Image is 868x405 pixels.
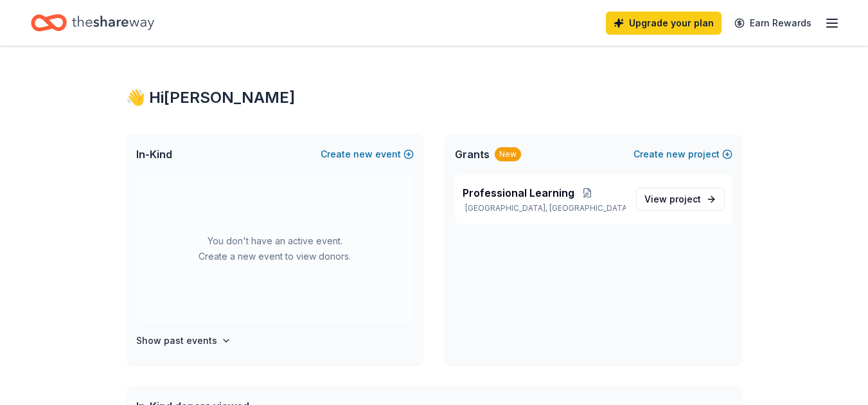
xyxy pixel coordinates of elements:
span: new [353,147,373,162]
button: Show past events [136,333,231,348]
p: [GEOGRAPHIC_DATA], [GEOGRAPHIC_DATA] [463,203,626,213]
a: Home [31,8,154,38]
span: In-Kind [136,147,172,162]
span: new [666,147,686,162]
span: project [669,194,701,204]
a: View project [636,188,725,211]
span: Professional Learning [463,185,574,201]
a: Upgrade your plan [606,12,722,35]
h4: Show past events [136,333,217,348]
div: 👋 Hi [PERSON_NAME] [126,87,743,108]
a: Earn Rewards [727,12,819,35]
div: New [495,147,521,161]
span: View [644,192,701,207]
span: Grants [455,147,490,162]
button: Createnewevent [321,147,414,162]
button: Createnewproject [633,147,732,162]
div: You don't have an active event. Create a new event to view donors. [136,175,414,323]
